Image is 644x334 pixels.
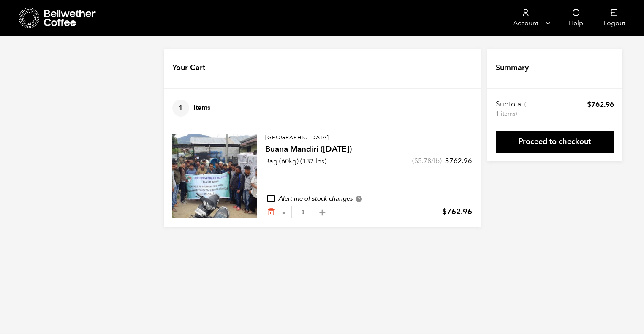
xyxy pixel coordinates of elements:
span: $ [442,206,447,217]
span: $ [445,156,449,166]
span: $ [587,100,591,109]
th: Subtotal [496,100,527,118]
h4: Buana Mandiri ([DATE]) [265,144,472,155]
span: 1 [172,100,189,117]
span: $ [414,156,418,166]
a: Remove from cart [267,208,275,217]
span: ( /lb) [412,156,442,166]
h4: Summary [496,62,529,73]
p: Bag (60kg) (132 lbs) [265,156,326,166]
bdi: 762.96 [587,100,614,109]
bdi: 762.96 [445,156,472,166]
p: [GEOGRAPHIC_DATA] [265,134,472,142]
h4: Your Cart [172,62,205,73]
a: Proceed to checkout [496,131,614,153]
bdi: 762.96 [442,206,472,217]
button: - [279,208,289,217]
bdi: 5.78 [414,156,431,166]
h4: Items [172,100,210,117]
input: Qty [291,206,315,218]
div: Alert me of stock changes [265,194,472,204]
button: + [317,208,328,217]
